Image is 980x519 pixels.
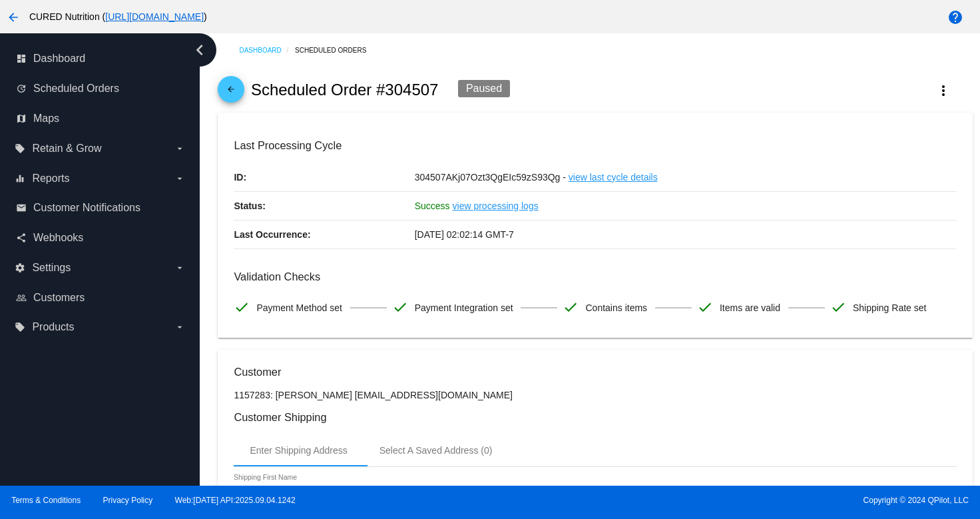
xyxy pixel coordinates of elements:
span: Payment Method set [256,294,342,322]
h2: Scheduled Order #304507 [251,81,439,99]
a: Scheduled Orders [295,40,378,61]
a: Privacy Policy [103,496,153,505]
span: Copyright © 2024 QPilot, LLC [501,496,969,505]
p: Status: [234,192,414,220]
a: share Webhooks [16,227,185,249]
i: email [16,203,27,213]
i: map [16,113,27,124]
i: chevron_left [189,39,210,61]
mat-icon: check [563,299,579,315]
mat-icon: arrow_back [5,9,21,25]
h3: Customer Shipping [234,411,956,424]
span: 304507AKj07Ozt3QgEIc59zS93Qg - [415,172,566,183]
span: Success [415,201,450,211]
mat-icon: check [830,299,846,315]
span: CURED Nutrition ( ) [29,11,207,22]
a: view processing logs [453,192,539,220]
mat-icon: help [947,9,963,25]
a: Dashboard [239,40,295,61]
span: Products [32,321,74,333]
p: 1157283: [PERSON_NAME] [EMAIL_ADDRESS][DOMAIN_NAME] [234,390,956,400]
i: arrow_drop_down [174,143,185,154]
i: arrow_drop_down [174,322,185,332]
i: equalizer [15,173,25,184]
mat-icon: more_vert [935,83,951,99]
h3: Validation Checks [234,270,956,283]
a: Terms & Conditions [11,496,81,505]
i: local_offer [15,322,25,332]
i: arrow_drop_down [174,173,185,184]
a: map Maps [16,108,185,129]
input: Shipping First Name [234,486,354,496]
span: [DATE] 02:02:14 GMT-7 [415,229,514,240]
mat-icon: check [392,299,408,315]
h3: Customer [234,366,956,378]
span: Customer Notifications [33,202,140,214]
i: settings [15,262,25,273]
mat-icon: arrow_back [223,85,239,101]
i: people_outline [16,292,27,303]
span: Retain & Grow [32,143,101,155]
div: Enter Shipping Address [250,445,347,456]
i: arrow_drop_down [174,262,185,273]
span: Customers [33,292,85,304]
mat-icon: check [234,299,250,315]
span: Webhooks [33,232,83,244]
span: Items are valid [720,294,780,322]
i: local_offer [15,143,25,154]
mat-icon: check [697,299,713,315]
div: Paused [458,80,510,97]
a: dashboard Dashboard [16,48,185,69]
a: view last cycle details [569,163,658,191]
i: dashboard [16,53,27,64]
i: share [16,233,27,243]
span: Shipping Rate set [853,294,927,322]
span: Maps [33,113,59,125]
span: Reports [32,173,69,185]
span: Settings [32,262,71,274]
a: people_outline Customers [16,287,185,308]
span: Payment Integration set [415,294,513,322]
span: Dashboard [33,53,85,65]
div: Select A Saved Address (0) [379,445,493,456]
a: email Customer Notifications [16,197,185,219]
p: Last Occurrence: [234,221,414,249]
p: ID: [234,163,414,191]
a: Web:[DATE] API:2025.09.04.1242 [175,496,296,505]
span: Contains items [585,294,647,322]
h3: Last Processing Cycle [234,139,956,152]
i: update [16,83,27,94]
span: Scheduled Orders [33,83,119,95]
a: update Scheduled Orders [16,78,185,99]
a: [URL][DOMAIN_NAME] [105,11,204,22]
